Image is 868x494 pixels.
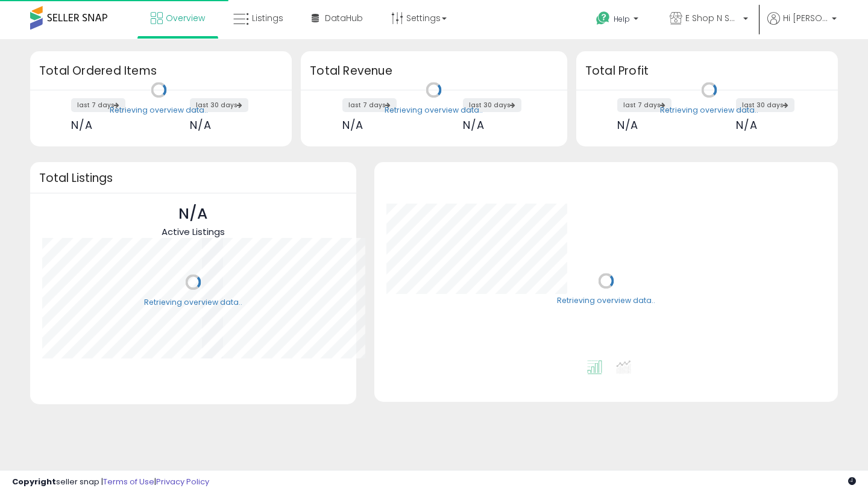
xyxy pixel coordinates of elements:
[166,12,205,24] span: Overview
[557,296,655,307] div: Retrieving overview data..
[614,14,630,24] span: Help
[685,12,740,24] span: E Shop N Save
[110,105,208,116] div: Retrieving overview data..
[385,105,483,116] div: Retrieving overview data..
[587,2,650,39] a: Help
[12,476,56,487] strong: Copyright
[12,477,209,488] div: seller snap | |
[767,12,837,39] a: Hi [PERSON_NAME]
[144,297,242,308] div: Retrieving overview data..
[660,105,758,116] div: Retrieving overview data..
[156,476,209,487] a: Privacy Policy
[325,12,363,24] span: DataHub
[252,12,283,24] span: Listings
[596,11,611,26] i: Get Help
[103,476,154,487] a: Terms of Use
[783,12,828,24] span: Hi [PERSON_NAME]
